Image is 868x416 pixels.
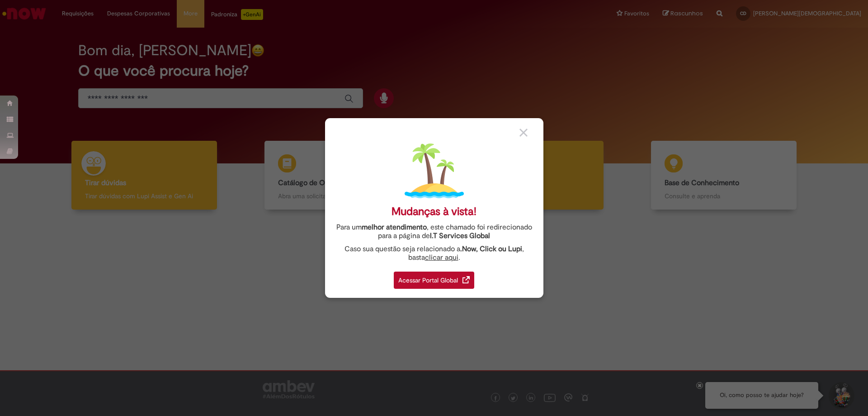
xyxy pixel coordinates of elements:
img: island.png [405,141,464,201]
img: redirect_link.png [462,276,470,283]
div: Caso sua questão seja relacionado a , basta . [332,245,537,262]
div: Mudanças à vista! [392,205,476,218]
div: Acessar Portal Global [394,272,474,289]
img: close_button_grey.png [519,129,528,137]
div: Para um , este chamado foi redirecionado para a página de [332,223,537,240]
a: Acessar Portal Global [394,267,474,289]
a: clicar aqui [425,248,458,262]
a: I.T Services Global [430,226,490,240]
strong: .Now, Click ou Lupi [460,244,522,253]
strong: melhor atendimento [362,223,427,232]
